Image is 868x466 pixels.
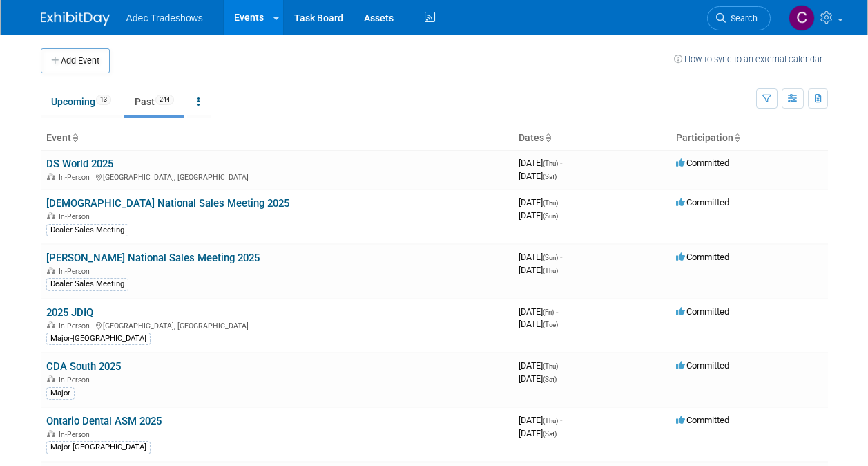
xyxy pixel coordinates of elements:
span: Adec Tradeshows [126,12,203,24]
span: Search [726,13,758,24]
span: [DATE] [519,197,562,207]
span: Committed [676,158,729,168]
span: - [560,360,562,371]
span: Committed [676,252,729,262]
span: [DATE] [519,158,562,168]
img: In-Person Event [47,375,55,382]
span: (Thu) [543,160,558,167]
span: - [560,415,562,425]
span: - [560,252,562,262]
th: Dates [513,127,671,150]
img: In-Person Event [47,430,55,437]
a: Sort by Participation Type [733,132,740,143]
span: [DATE] [519,415,562,425]
span: (Thu) [543,267,558,274]
span: 244 [155,95,174,105]
div: Dealer Sales Meeting [46,278,128,290]
span: [DATE] [519,360,562,371]
div: Major-[GEOGRAPHIC_DATA] [46,333,151,345]
a: 2025 JDIQ [46,306,93,319]
img: In-Person Event [47,267,55,274]
span: 13 [96,95,111,105]
div: [GEOGRAPHIC_DATA], [GEOGRAPHIC_DATA] [46,171,508,182]
span: [DATE] [519,373,557,384]
span: [DATE] [519,252,562,262]
a: [DEMOGRAPHIC_DATA] National Sales Meeting 2025 [46,197,289,209]
img: In-Person Event [47,173,55,180]
span: (Sat) [543,173,557,180]
div: Major [46,387,75,400]
button: Add Event [41,48,110,73]
span: [DATE] [519,306,558,317]
span: - [560,158,562,168]
span: (Thu) [543,199,558,207]
span: (Sat) [543,375,557,383]
span: In-Person [59,212,94,221]
span: (Sun) [543,254,558,261]
span: (Sat) [543,430,557,438]
span: Committed [676,415,729,425]
a: Sort by Start Date [544,132,551,143]
a: Past244 [124,88,184,115]
span: In-Person [59,267,94,276]
span: - [560,197,562,207]
span: - [556,306,558,317]
th: Participation [671,127,828,150]
span: (Sun) [543,212,558,220]
a: How to sync to an external calendar... [674,54,828,64]
span: [DATE] [519,428,557,438]
a: CDA South 2025 [46,360,121,373]
span: In-Person [59,173,94,182]
a: DS World 2025 [46,158,113,170]
span: [DATE] [519,210,558,221]
a: Ontario Dental ASM 2025 [46,415,162,427]
img: In-Person Event [47,321,55,328]
a: Upcoming13 [41,88,122,115]
span: Committed [676,197,729,207]
span: (Thu) [543,417,558,425]
img: Carol Schmidlin [789,5,815,31]
div: [GEOGRAPHIC_DATA], [GEOGRAPHIC_DATA] [46,319,508,330]
span: [DATE] [519,171,557,181]
span: In-Person [59,430,94,439]
span: [DATE] [519,319,558,329]
div: Dealer Sales Meeting [46,224,128,236]
span: In-Person [59,321,94,330]
span: (Fri) [543,308,554,316]
span: (Thu) [543,362,558,370]
img: ExhibitDay [41,12,110,26]
span: Committed [676,360,729,371]
img: In-Person Event [47,212,55,219]
span: Committed [676,306,729,317]
div: Major-[GEOGRAPHIC_DATA] [46,441,151,454]
span: In-Person [59,375,94,384]
a: [PERSON_NAME] National Sales Meeting 2025 [46,252,260,264]
a: Search [707,6,771,30]
th: Event [41,127,513,150]
a: Sort by Event Name [71,132,78,143]
span: [DATE] [519,265,558,275]
span: (Tue) [543,321,558,328]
